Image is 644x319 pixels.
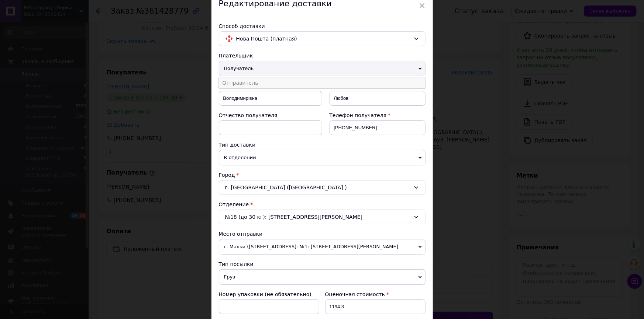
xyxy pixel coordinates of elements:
[219,112,278,118] span: Отчество получателя
[330,112,387,118] span: Телефон получателя
[219,210,426,224] div: №18 (до 30 кг): [STREET_ADDRESS][PERSON_NAME]
[219,150,426,165] span: В отделении
[219,291,319,298] div: Номер упаковки (не обязательно)
[219,261,254,267] span: Тип посылки
[219,231,263,237] span: Место отправки
[236,35,410,43] span: Нова Пошта (платная)
[325,291,426,298] div: Оценочная стоимость
[219,239,426,255] span: с. Маяки ([STREET_ADDRESS]: №1: [STREET_ADDRESS][PERSON_NAME]
[219,22,426,30] div: Способ доставки
[330,120,426,135] input: +380
[219,201,426,208] div: Отделение
[219,171,426,179] div: Город
[219,142,256,148] span: Тип доставки
[219,180,426,195] div: г. [GEOGRAPHIC_DATA] ([GEOGRAPHIC_DATA].)
[219,269,426,285] span: Груз
[219,53,253,59] span: Плательщик
[219,77,426,88] li: Отправитель
[219,61,426,76] span: Получатель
